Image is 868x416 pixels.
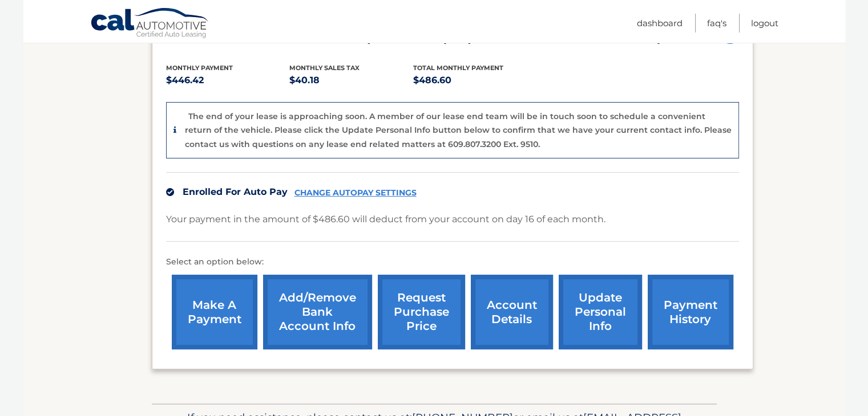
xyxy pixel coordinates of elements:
span: Enrolled For Auto Pay [183,186,288,197]
p: $40.18 [289,72,413,88]
a: update personal info [559,275,642,349]
a: make a payment [172,275,257,349]
img: check.svg [166,188,174,196]
a: account details [471,275,553,349]
a: Add/Remove bank account info [263,275,372,349]
a: payment history [648,275,733,349]
p: $446.42 [166,72,290,88]
span: Monthly Payment [166,64,233,72]
p: Your payment in the amount of $486.60 will deduct from your account on day 16 of each month. [166,211,605,227]
span: Total Monthly Payment [413,64,503,72]
a: Cal Automotive [90,7,210,40]
a: Logout [751,14,778,32]
p: Select an option below: [166,255,739,269]
span: Monthly sales Tax [289,64,360,72]
a: request purchase price [378,275,465,349]
a: CHANGE AUTOPAY SETTINGS [294,188,417,198]
p: The end of your lease is approaching soon. A member of our lease end team will be in touch soon t... [185,111,732,149]
p: $486.60 [413,72,537,88]
a: Dashboard [637,14,683,32]
a: FAQ's [707,14,726,32]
